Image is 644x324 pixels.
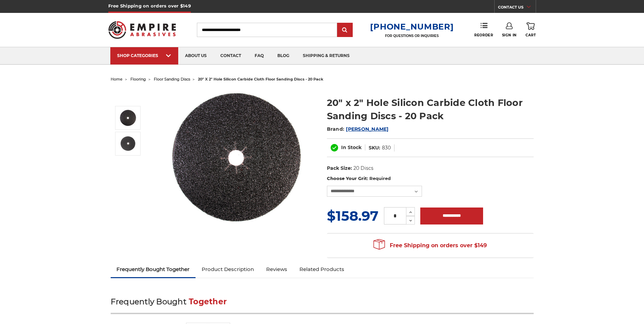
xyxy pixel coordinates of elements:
a: flooring [130,77,146,82]
span: Sign In [502,33,517,37]
span: Reorder [474,33,493,37]
img: Silicon Carbide 20" x 2" Floor Sanding Cloth Discs [119,135,136,152]
h1: 20" x 2" Hole Silicon Carbide Cloth Floor Sanding Discs - 20 Pack [327,96,534,123]
dt: Pack Size: [327,165,352,172]
a: floor sanding discs [154,77,190,82]
a: shipping & returns [296,47,356,65]
a: [PERSON_NAME] [346,126,388,132]
span: Free Shipping on orders over $149 [373,239,487,252]
a: Product Description [196,262,260,277]
a: faq [248,47,271,65]
a: contact [214,47,248,65]
a: home [111,77,123,82]
input: Submit [338,23,352,37]
a: Related Products [293,262,350,277]
dd: 20 Discs [353,165,373,172]
span: 20" x 2" hole silicon carbide cloth floor sanding discs - 20 pack [198,77,323,82]
label: Choose Your Grit: [327,175,534,182]
small: Required [369,176,391,181]
dd: 830 [382,144,391,151]
a: Frequently Bought Together [111,262,196,277]
span: $158.97 [327,208,379,224]
img: Silicon Carbide 20" x 2" Cloth Floor Sanding Discs [169,89,305,225]
p: FOR QUESTIONS OR INQUIRIES [370,34,454,38]
a: Reorder [474,22,493,37]
span: In Stock [341,144,362,150]
dt: SKU: [369,144,380,151]
a: Cart [526,22,536,37]
span: Together [189,297,227,306]
img: Silicon Carbide 20" x 2" Cloth Floor Sanding Discs [119,109,136,126]
span: Brand: [327,126,345,132]
a: CONTACT US [498,3,536,13]
span: Frequently Bought [111,297,186,306]
a: Reviews [260,262,293,277]
span: Cart [526,33,536,37]
a: [PHONE_NUMBER] [370,22,454,32]
a: blog [271,47,296,65]
div: SHOP CATEGORIES [117,53,171,58]
img: Empire Abrasives [108,17,176,43]
a: about us [178,47,214,65]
